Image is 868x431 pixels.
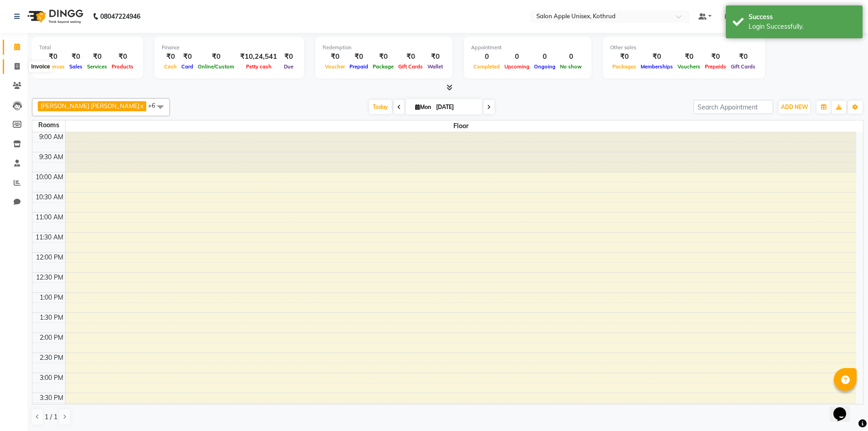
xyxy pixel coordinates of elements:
[37,132,65,142] div: 9:00 AM
[39,44,136,52] div: Total
[370,63,396,70] span: Package
[85,52,109,62] div: ₹0
[39,52,67,62] div: ₹0
[34,213,65,222] div: 11:00 AM
[347,52,370,62] div: ₹0
[34,192,65,202] div: 10:30 AM
[729,63,758,70] span: Gift Cards
[323,44,445,52] div: Redemption
[38,353,65,363] div: 2:30 PM
[323,52,347,62] div: ₹0
[396,52,425,62] div: ₹0
[195,52,236,62] div: ₹0
[66,120,857,132] span: Floor
[610,52,638,62] div: ₹0
[38,313,65,322] div: 1:30 PM
[100,4,140,29] b: 08047224946
[558,63,584,70] span: No show
[179,52,195,62] div: ₹0
[425,52,445,62] div: ₹0
[32,120,65,130] div: Rooms
[433,100,479,114] input: 2025-09-01
[85,63,109,70] span: Services
[749,22,856,31] div: Login Successfully.
[109,63,136,70] span: Products
[471,52,502,62] div: 0
[41,102,139,109] span: [PERSON_NAME] [PERSON_NAME]
[532,63,558,70] span: Ongoing
[610,44,758,52] div: Other sales
[244,63,274,70] span: Petty cash
[236,52,281,62] div: ₹10,24,541
[34,253,65,262] div: 12:00 PM
[34,233,65,242] div: 11:30 AM
[139,102,144,109] a: x
[425,63,445,70] span: Wallet
[179,63,195,70] span: Card
[729,52,758,62] div: ₹0
[23,4,86,29] img: logo
[830,395,859,422] iframe: chat widget
[282,63,296,70] span: Due
[281,52,297,62] div: ₹0
[162,52,179,62] div: ₹0
[703,52,729,62] div: ₹0
[749,12,856,22] div: Success
[37,152,65,162] div: 9:30 AM
[162,63,179,70] span: Cash
[347,63,370,70] span: Prepaid
[195,63,236,70] span: Online/Custom
[693,100,773,114] input: Search Appointment
[323,63,347,70] span: Voucher
[558,52,584,62] div: 0
[38,393,65,403] div: 3:30 PM
[610,63,638,70] span: Packages
[675,52,703,62] div: ₹0
[38,373,65,383] div: 3:00 PM
[471,44,584,52] div: Appointment
[502,63,532,70] span: Upcoming
[781,104,808,110] span: ADD NEW
[396,63,425,70] span: Gift Cards
[703,63,729,70] span: Prepaids
[38,333,65,343] div: 2:00 PM
[162,44,297,52] div: Finance
[370,52,396,62] div: ₹0
[38,293,65,302] div: 1:00 PM
[638,52,675,62] div: ₹0
[471,63,502,70] span: Completed
[109,52,136,62] div: ₹0
[675,63,703,70] span: Vouchers
[413,104,433,110] span: Mon
[502,52,532,62] div: 0
[779,101,810,114] button: ADD NEW
[67,52,85,62] div: ₹0
[34,172,65,182] div: 10:00 AM
[45,412,57,422] span: 1 / 1
[369,100,392,114] span: Today
[148,102,162,109] span: +6
[29,61,52,72] div: Invoice
[638,63,675,70] span: Memberships
[532,52,558,62] div: 0
[34,273,65,282] div: 12:30 PM
[67,63,85,70] span: Sales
